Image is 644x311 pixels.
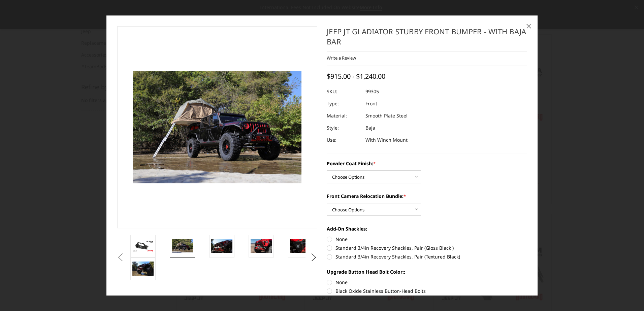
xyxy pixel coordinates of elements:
[251,239,272,253] img: Jeep JT Gladiator Stubby Front Bumper - with Baja Bar
[365,122,375,134] dd: Baja
[211,239,232,253] img: Jeep JT Gladiator Stubby Front Bumper - with Baja Bar
[365,110,408,122] dd: Smooth Plate Steel
[526,19,532,33] span: ×
[327,160,527,167] label: Powder Coat Finish:
[327,86,360,98] dt: SKU:
[365,98,377,110] dd: Front
[327,253,527,261] label: Standard 3/4in Recovery Shackles, Pair (Textured Black)
[327,122,360,134] dt: Style:
[365,86,379,98] dd: 99305
[327,26,527,51] h1: Jeep JT Gladiator Stubby Front Bumper - with Baja Bar
[309,252,319,263] button: Next
[172,239,193,253] img: Jeep JT Gladiator Stubby Front Bumper - with Baja Bar
[327,226,527,233] label: Add-On Shackles:
[327,288,527,295] label: Black Oxide Stainless Button-Head Bolts
[327,110,360,122] dt: Material:
[610,279,644,311] iframe: Chat Widget
[132,240,154,252] img: Jeep JT Gladiator Stubby Front Bumper - with Baja Bar
[290,239,311,253] img: Jeep JT Gladiator Stubby Front Bumper - with Baja Bar
[327,279,527,286] label: None
[327,72,385,81] span: $915.00 - $1,240.00
[327,98,360,110] dt: Type:
[327,55,356,61] a: Write a Review
[327,193,527,200] label: Front Camera Relocation Bundle:
[327,236,527,243] label: None
[132,262,154,276] img: Jeep JT Gladiator Stubby Front Bumper - with Baja Bar
[327,134,360,146] dt: Use:
[523,21,534,31] a: Close
[327,269,527,276] label: Upgrade Button Head Bolt Color::
[327,245,527,252] label: Standard 3/4in Recovery Shackles, Pair (Gloss Black )
[365,134,408,146] dd: With Winch Mount
[117,26,318,228] a: Jeep JT Gladiator Stubby Front Bumper - with Baja Bar
[116,252,126,263] button: Previous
